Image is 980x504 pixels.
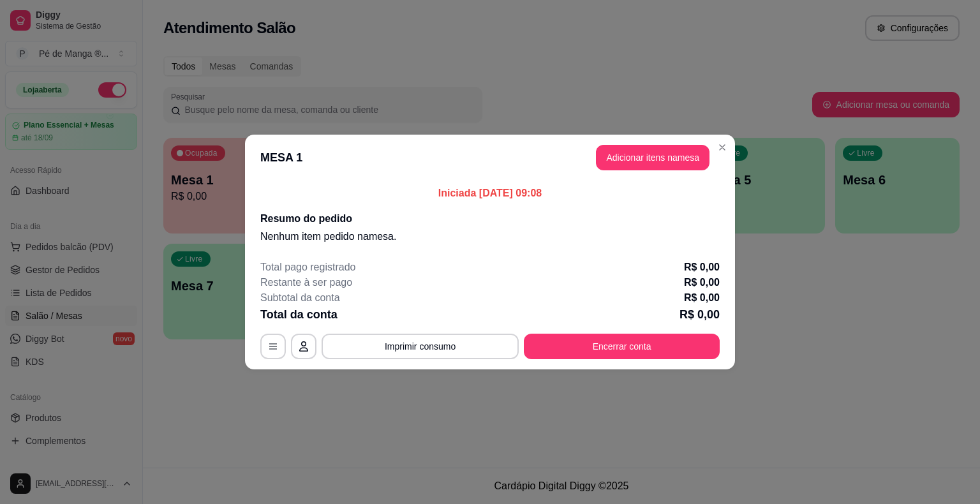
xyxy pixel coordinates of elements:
header: MESA 1 [245,135,735,181]
button: Adicionar itens namesa [596,145,709,170]
p: R$ 0,00 [684,275,720,290]
p: Restante à ser pago [260,275,352,290]
p: R$ 0,00 [684,260,720,275]
p: Total da conta [260,306,338,323]
p: R$ 0,00 [684,290,720,306]
h2: Resumo do pedido [260,211,720,226]
p: Nenhum item pedido na mesa . [260,229,720,244]
button: Encerrar conta [524,334,720,359]
p: Total pago registrado [260,260,355,275]
p: Iniciada [DATE] 09:08 [260,186,720,201]
p: Subtotal da conta [260,290,340,306]
button: Close [712,137,732,158]
p: R$ 0,00 [679,306,720,323]
button: Imprimir consumo [322,334,519,359]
